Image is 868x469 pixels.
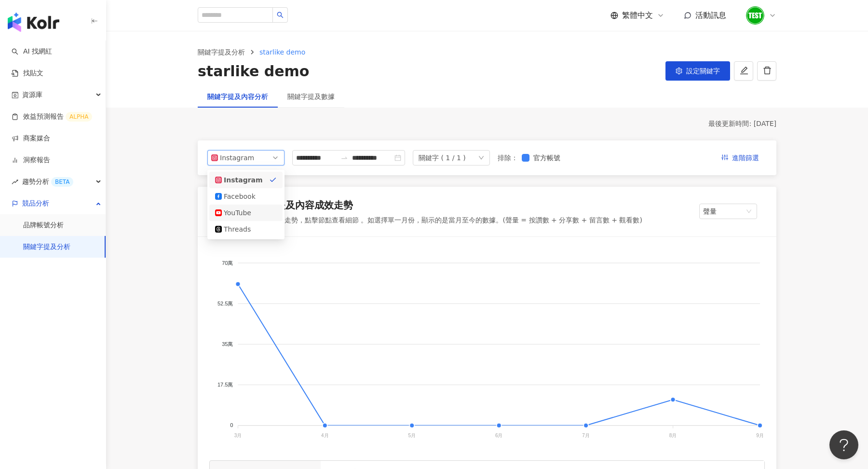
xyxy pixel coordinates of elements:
div: Instagram 提及內容成效走勢 [217,198,353,212]
span: rise [12,179,18,185]
a: 洞察報告 [12,155,50,165]
div: 觀看各月份的提及內容走勢，點擊節點查看細節 。如選擇單一月份，顯示的是當月至今的數據。(聲量 = 按讚數 + 分享數 + 留言數 + 觀看數) [217,216,642,225]
span: 進階篩選 [732,151,759,166]
tspan: 5月 [408,433,416,438]
tspan: 17.5萬 [217,382,233,387]
span: down [478,155,484,161]
div: 關鍵字提及內容分析 [207,91,268,102]
span: search [277,12,284,18]
div: Threads [224,224,255,234]
iframe: Help Scout Beacon - Open [829,430,858,459]
span: 趨勢分析 [22,171,73,193]
a: searchAI 找網紅 [12,47,52,56]
tspan: 70萬 [222,260,233,266]
tspan: 6月 [495,433,503,438]
button: 進階篩選 [714,150,767,166]
label: 排除 ： [498,152,518,163]
span: 設定關鍵字 [686,67,720,75]
img: unnamed.png [746,6,764,25]
div: YouTube [224,207,255,218]
div: Facebook [224,191,255,202]
span: swap-right [340,154,348,162]
span: 繁體中文 [622,10,653,21]
span: to [340,154,348,162]
div: BETA [51,177,73,187]
img: logo [8,13,59,32]
span: delete [763,66,772,75]
div: starlike demo [198,61,309,82]
a: 關鍵字提及分析 [23,242,70,252]
div: 最後更新時間: [DATE] [198,119,776,129]
tspan: 52.5萬 [217,301,233,306]
span: 競品分析 [22,193,49,214]
button: 設定關鍵字 [665,61,730,81]
span: edit [740,66,748,75]
a: 找貼文 [12,69,43,78]
a: 關鍵字提及分析 [196,47,247,57]
tspan: 35萬 [222,341,233,347]
tspan: 3月 [234,433,242,438]
span: 官方帳號 [529,152,564,163]
span: 活動訊息 [695,11,726,20]
tspan: 7月 [582,433,590,438]
tspan: 4月 [321,433,329,438]
div: Instagram [224,175,255,185]
div: 關鍵字提及數據 [287,91,335,102]
span: 資源庫 [22,84,42,106]
div: 關鍵字 ( 1 / 1 ) [419,151,466,165]
span: starlike demo [259,48,305,56]
tspan: 0 [230,423,233,428]
tspan: 8月 [669,433,677,438]
div: Instagram [220,151,251,165]
a: 品牌帳號分析 [23,221,64,230]
span: setting [676,68,682,74]
tspan: 9月 [756,433,764,438]
a: 商案媒合 [12,134,50,143]
a: 效益預測報告ALPHA [12,112,92,122]
span: 聲量 [703,204,753,219]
